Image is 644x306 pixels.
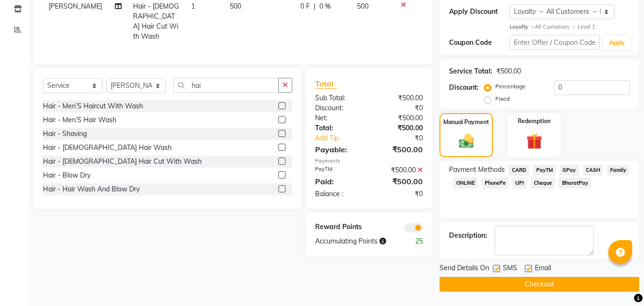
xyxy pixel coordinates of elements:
[49,2,102,11] span: [PERSON_NAME]
[308,93,369,103] div: Sub Total:
[43,170,91,180] div: Hair - Blow Dry
[440,277,639,292] button: Checkout
[518,117,551,126] label: Redemption
[535,263,551,275] span: Email
[173,78,279,93] input: Search or Scan
[510,23,535,30] strong: Loyalty →
[319,1,331,11] span: 0 %
[560,165,579,176] span: GPay
[603,36,631,50] button: Apply
[308,133,379,143] a: Add Tip
[308,189,369,199] div: Balance :
[533,165,556,176] span: PayTM
[369,103,430,113] div: ₹0
[43,184,140,194] div: Hair - Hair Wash And Blow Dry
[495,82,526,91] label: Percentage
[308,176,369,187] div: Paid:
[369,165,430,175] div: ₹500.00
[449,38,509,48] div: Coupon Code
[559,178,591,189] span: BharatPay
[369,123,430,133] div: ₹500.00
[531,178,555,189] span: Cheque
[308,222,369,232] div: Reward Points
[369,144,430,155] div: ₹500.00
[510,23,630,31] div: All Customers → Level 1
[308,165,369,175] div: PayTM
[449,231,487,241] div: Description:
[191,2,195,11] span: 1
[369,113,430,123] div: ₹500.00
[369,93,430,103] div: ₹500.00
[440,263,489,275] span: Send Details On
[300,1,310,11] span: 0 F
[357,2,368,11] span: 500
[308,113,369,123] div: Net:
[230,2,241,11] span: 500
[503,263,517,275] span: SMS
[521,131,547,151] img: _gift.svg
[454,132,479,149] img: _cash.svg
[510,35,600,50] input: Enter Offer / Coupon Code
[369,189,430,199] div: ₹0
[449,66,492,76] div: Service Total:
[308,103,369,113] div: Discount:
[43,143,172,153] div: Hair - [DEMOGRAPHIC_DATA] Hair Wash
[43,157,202,167] div: Hair - [DEMOGRAPHIC_DATA] Hair Cut With Wash
[449,7,509,17] div: Apply Discount
[43,115,116,125] div: Hair - Men’S Hair Wash
[379,133,430,143] div: ₹0
[43,129,87,139] div: Hair - Shaving
[449,165,505,175] span: Payment Methods
[443,118,489,127] label: Manual Payment
[399,236,430,246] div: 25
[308,123,369,133] div: Total:
[369,176,430,187] div: ₹500.00
[315,79,337,89] span: Total
[481,178,509,189] span: PhonePe
[315,157,423,165] div: Payments
[453,178,478,189] span: ONLINE
[308,236,399,246] div: Accumulating Points
[43,101,143,111] div: Hair - Men’S Haircut With Wash
[509,165,529,176] span: CARD
[308,144,369,155] div: Payable:
[583,165,603,176] span: CASH
[607,165,629,176] span: Family
[314,1,316,11] span: |
[496,66,521,76] div: ₹500.00
[495,95,510,103] label: Fixed
[449,83,479,93] div: Discount:
[133,2,179,41] span: Hair - [DEMOGRAPHIC_DATA] Hair Cut With Wash
[512,178,527,189] span: UPI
